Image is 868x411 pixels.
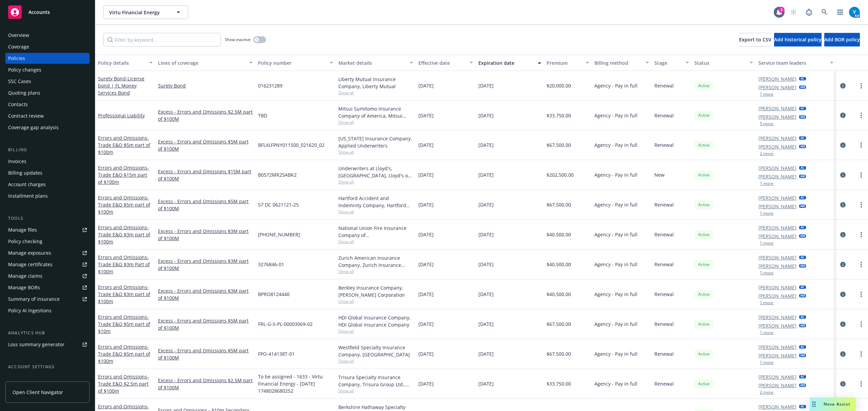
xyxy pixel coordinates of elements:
span: Renewal [654,201,674,208]
a: [PERSON_NAME] [758,262,796,270]
div: Underwriters at Lloyd's, [GEOGRAPHIC_DATA], Lloyd's of [GEOGRAPHIC_DATA], Tysers Insurance Broker... [338,165,413,179]
a: Manage files [5,224,90,235]
span: $40,500.00 [547,291,571,298]
a: Excess - Errors and Omissions $5M part of $100M [158,198,253,212]
a: [PERSON_NAME] [758,382,796,389]
div: Policy details [98,59,145,66]
button: Lines of coverage [155,55,255,71]
span: [DATE] [478,380,494,387]
a: Errors and Omissions [98,254,150,275]
span: Nova Assist [824,401,850,407]
a: more [857,201,865,209]
div: Account settings [5,364,90,370]
span: Agency - Pay in full [594,291,637,298]
div: Policy AI ingestions [8,305,52,316]
span: Active [697,291,711,297]
a: more [857,82,865,90]
span: Show all [338,179,413,185]
span: [DATE] [478,171,494,178]
a: Report a Bug [802,5,816,19]
span: [DATE] [478,231,494,238]
a: [PERSON_NAME] [758,314,796,321]
span: Renewal [654,141,674,149]
a: Coverage gap analysis [5,122,90,133]
button: 1 more [760,360,773,365]
a: Excess - Errors and Omissions $2.5M part of $100M [158,108,253,122]
div: Service team leaders [758,59,826,66]
div: Hartford Accident and Indemnity Company, Hartford Insurance Group [338,195,413,209]
div: Trisura Specialty Insurance Company, Trisura Group Ltd., Relm US Insurance Solutions [338,374,413,388]
button: Add BOR policy [824,33,860,46]
div: Coverage [8,41,29,52]
a: Account charges [5,179,90,190]
button: 1 more [760,181,773,185]
div: Mitsui Sumitomo Insurance Company of America, Mitsui Sumitomo Insurance Group [338,105,413,119]
span: Renewal [654,320,674,328]
a: [PERSON_NAME] [758,224,796,231]
a: Quoting plans [5,87,90,98]
a: Manage exposures [5,248,90,258]
span: [DATE] [418,231,434,238]
a: Service team [5,373,90,384]
span: $40,500.00 [547,231,571,238]
span: Active [697,172,711,178]
span: New [654,171,665,178]
span: Show all [338,269,413,274]
span: [DATE] [478,112,494,119]
span: - Trade E&O $3m Part of $100m [98,254,150,275]
a: circleInformation [839,380,847,388]
a: [PERSON_NAME] [758,135,796,142]
span: $202,500.00 [547,171,574,178]
a: Excess - Errors and Omissions $5M part of $100M [158,138,253,152]
span: Renewal [654,231,674,238]
span: [DATE] [478,320,494,328]
a: [PERSON_NAME] [758,284,796,291]
a: more [857,260,865,269]
a: Errors and Omissions [98,164,149,185]
a: more [857,350,865,358]
a: Errors and Omissions [98,194,150,215]
span: FRL-G-X-PL-00003069-02 [258,320,313,328]
a: Errors and Omissions [98,344,150,364]
div: Manage files [8,224,37,235]
div: Market details [338,59,406,66]
div: Policy number [258,59,325,66]
span: Show all [338,358,413,364]
span: [DATE] [418,82,434,89]
a: [PERSON_NAME] [758,373,796,380]
a: Excess - Errors and Omissions $15M part of $100M [158,168,253,182]
a: [PERSON_NAME] [758,403,796,410]
a: Excess - Errors and Omissions $2.5M part of $100M [158,377,253,391]
span: $33,750.00 [547,380,571,387]
div: 3 [778,7,785,13]
span: - Trade E&O $2.5m part of $100m [98,373,149,394]
a: Excess - Errors and Omissions $3M part of $100M [158,257,253,272]
span: [DATE] [478,261,494,268]
span: [DATE] [478,291,494,298]
span: Virtu Financial Energy [109,9,168,16]
a: more [857,231,865,239]
span: [DATE] [478,350,494,357]
div: Policy checking [8,236,42,247]
div: Policy changes [8,64,41,75]
span: Active [697,381,711,387]
span: Renewal [654,380,674,387]
a: [PERSON_NAME] [758,143,796,150]
div: Installment plans [8,191,48,201]
button: 1 more [760,271,773,275]
a: Manage certificates [5,259,90,270]
button: Service team leaders [756,55,836,71]
span: $67,500.00 [547,320,571,328]
span: Show all [338,209,413,215]
span: Agency - Pay in full [594,261,637,268]
a: Installment plans [5,191,90,201]
span: Agency - Pay in full [594,112,637,119]
a: Excess - Errors and Omissions $3M part of $100M [158,228,253,242]
button: Export to CSV [739,33,771,46]
span: - License bond | FL Money Services Bond [98,75,144,96]
button: Effective date [416,55,476,71]
div: Premium [547,59,582,66]
a: Loss summary generator [5,339,90,350]
div: National Union Fire Insurance Company of [GEOGRAPHIC_DATA], [GEOGRAPHIC_DATA], AIG [338,224,413,239]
